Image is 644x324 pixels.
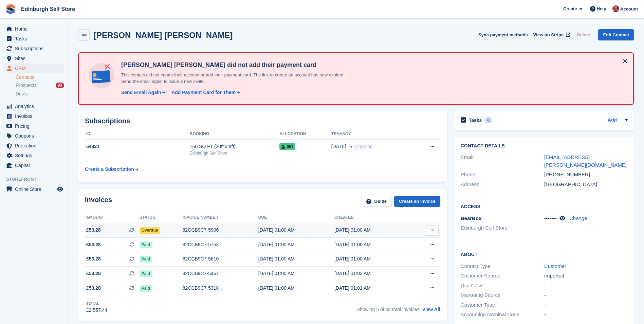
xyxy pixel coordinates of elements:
[3,102,64,111] a: menu
[85,129,190,140] th: ID
[258,241,334,248] div: [DATE] 01:00 AM
[461,203,628,210] h2: Access
[16,90,64,97] a: Deals
[16,82,64,89] a: Prospects 93
[3,141,64,150] a: menu
[334,285,410,292] div: [DATE] 01:01 AM
[121,89,161,96] div: Send Email Again
[461,143,628,149] h2: Contact Details
[3,24,64,34] a: menu
[608,116,617,124] a: Add
[461,215,482,221] span: BearBox
[334,270,410,277] div: [DATE] 01:03 AM
[86,301,107,307] div: Total
[15,44,56,53] span: Subscriptions
[461,311,544,319] div: Accounting Nominal Code
[3,34,64,43] a: menu
[18,3,78,15] a: Edinburgh Self Store
[620,6,638,13] span: Account
[569,215,587,221] a: Change
[461,181,544,188] div: Address
[258,255,334,263] div: [DATE] 01:00 AM
[86,307,107,314] div: £2,557.44
[6,176,68,183] span: Storefront
[85,166,134,173] div: Create a Subscription
[461,154,544,169] div: Email
[85,196,112,207] h2: Invoices
[190,150,280,156] div: Edinburgh Self Store
[15,54,56,63] span: Sites
[258,270,334,277] div: [DATE] 01:00 AM
[279,143,295,150] span: 057
[87,61,116,90] img: no-card-linked-e7822e413c904bf8b177c4d89f31251c4716f9871600ec3ca5bfc59e148c83f4.svg
[15,141,56,150] span: Protection
[85,212,140,223] th: Amount
[3,111,64,121] a: menu
[56,185,64,193] a: Preview store
[15,34,56,43] span: Tasks
[598,29,634,40] a: Edit Contact
[16,91,28,97] span: Deals
[544,282,628,290] div: -
[86,241,101,248] span: £53.28
[461,282,544,290] div: Use Case
[357,307,420,312] span: Showing 5 of 48 total invoices
[334,227,410,234] div: [DATE] 01:00 AM
[3,131,64,141] a: menu
[183,270,258,277] div: 82CCB9C7-5467
[15,24,56,34] span: Home
[461,272,544,280] div: Customer Source
[574,29,593,40] button: Delete
[86,270,101,277] span: £53.28
[169,89,241,96] a: Add Payment Card for Them
[140,256,152,263] span: Paid
[3,184,64,194] a: menu
[15,102,56,111] span: Analytics
[3,161,64,170] a: menu
[16,74,64,80] a: Contacts
[258,212,334,223] th: Due
[461,263,544,270] div: Contact Type
[612,5,619,12] img: Lucy Michalec
[478,29,528,40] button: Sync payment methods
[15,161,56,170] span: Capital
[331,129,412,140] th: Tenancy
[597,5,606,12] span: Help
[461,224,544,232] li: Edinburgh Self Store
[140,241,152,248] span: Paid
[544,291,628,299] div: -
[94,31,233,40] h2: [PERSON_NAME] [PERSON_NAME]
[15,131,56,141] span: Coupons
[15,184,56,194] span: Online Store
[544,272,628,280] div: Imported
[279,129,331,140] th: Allocation
[183,212,258,223] th: Invoice number
[3,54,64,63] a: menu
[140,212,183,223] th: Status
[118,61,356,69] h4: [PERSON_NAME] [PERSON_NAME] did not add their payment card
[190,129,280,140] th: Booking
[85,143,190,150] div: 54331
[183,255,258,263] div: 82CCB9C7-5610
[85,117,440,125] h2: Subscriptions
[544,171,628,179] div: [PHONE_NUMBER]
[3,44,64,53] a: menu
[140,285,152,292] span: Paid
[544,181,628,188] div: [GEOGRAPHIC_DATA]
[3,64,64,73] a: menu
[15,121,56,131] span: Pricing
[86,285,101,292] span: £53.28
[334,241,410,248] div: [DATE] 01:00 AM
[3,121,64,131] a: menu
[258,227,334,234] div: [DATE] 01:00 AM
[190,143,280,150] div: 160 SQ FT (20ft x 8ft)
[331,143,346,150] span: [DATE]
[15,64,56,73] span: CRM
[15,151,56,160] span: Settings
[461,171,544,179] div: Phone
[544,263,566,269] a: Customer
[461,291,544,299] div: Marketing Source
[544,311,628,319] div: -
[140,270,152,277] span: Paid
[86,227,101,234] span: £53.28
